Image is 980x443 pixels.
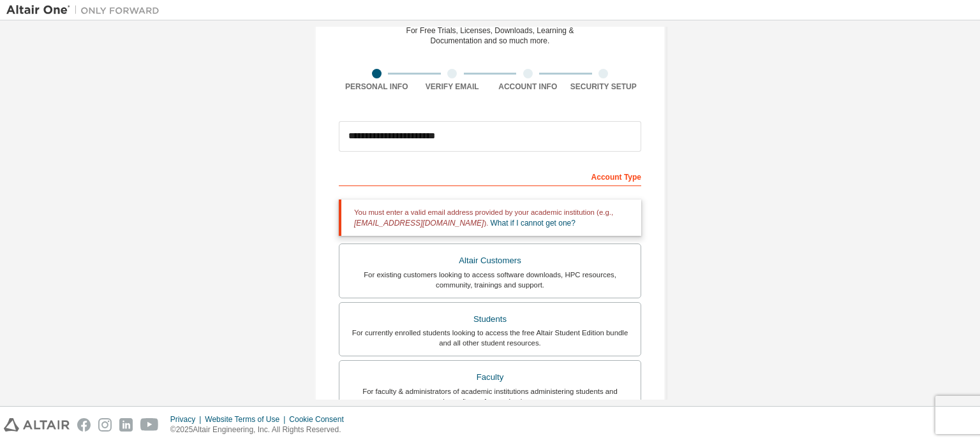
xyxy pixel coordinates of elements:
div: Security Setup [566,82,642,92]
div: Students [347,310,633,328]
img: instagram.svg [98,418,112,432]
div: For existing customers looking to access software downloads, HPC resources, community, trainings ... [347,270,633,290]
img: facebook.svg [77,418,91,432]
div: Cookie Consent [289,414,351,425]
div: For currently enrolled students looking to access the free Altair Student Edition bundle and all ... [347,328,633,348]
div: You must enter a valid email address provided by your academic institution (e.g., ). [339,200,641,236]
div: Account Info [490,82,566,92]
img: linkedin.svg [119,418,133,432]
div: Account Type [339,166,641,186]
div: Verify Email [415,82,491,92]
div: Privacy [170,414,205,425]
span: [EMAIL_ADDRESS][DOMAIN_NAME] [354,219,484,228]
img: altair_logo.svg [4,418,70,432]
img: Altair One [6,4,166,17]
div: Altair Customers [347,252,633,270]
img: youtube.svg [140,418,159,432]
a: What if I cannot get one? [491,219,575,228]
div: For faculty & administrators of academic institutions administering students and accessing softwa... [347,386,633,407]
div: Website Terms of Use [205,414,289,425]
div: For Free Trials, Licenses, Downloads, Learning & Documentation and so much more. [406,25,574,46]
p: © 2025 Altair Engineering, Inc. All Rights Reserved. [170,425,352,435]
div: Faculty [347,368,633,386]
div: Personal Info [339,82,415,92]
